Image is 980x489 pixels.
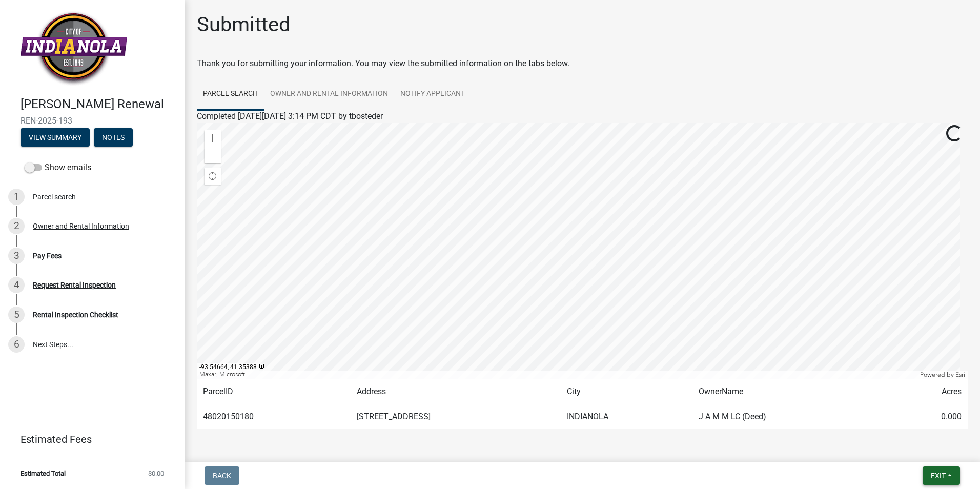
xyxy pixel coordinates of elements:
h4: [PERSON_NAME] Renewal [21,97,176,112]
td: 0.000 [888,404,968,430]
button: View Summary [21,128,90,147]
a: Estimated Fees [8,429,168,450]
button: Exit [923,466,960,485]
div: Maxar, Microsoft [197,371,917,379]
div: 6 [8,336,25,353]
wm-modal-confirm: Summary [21,134,90,142]
span: Estimated Total [21,470,66,477]
a: Parcel search [197,78,264,111]
button: Notes [94,128,133,147]
td: City [561,379,692,404]
td: J A M M LC (Deed) [692,404,888,430]
div: Rental Inspection Checklist [33,311,118,318]
div: Parcel search [33,193,76,200]
span: Back [213,472,231,480]
wm-modal-confirm: Notes [94,134,133,142]
div: 1 [8,189,25,205]
label: Show emails [25,161,91,174]
div: 4 [8,277,25,293]
img: City of Indianola, Iowa [21,11,127,86]
h1: Submitted [197,12,291,37]
span: $0.00 [148,470,164,477]
td: ParcelID [197,379,351,404]
button: Back [205,466,239,485]
td: Acres [888,379,968,404]
td: Address [351,379,561,404]
span: Exit [931,472,946,480]
span: Completed [DATE][DATE] 3:14 PM CDT by tbosteder [197,111,383,121]
td: INDIANOLA [561,404,692,430]
div: Find my location [205,168,221,185]
div: Pay Fees [33,252,62,259]
td: [STREET_ADDRESS] [351,404,561,430]
div: Request Rental Inspection [33,281,116,289]
span: REN-2025-193 [21,116,164,126]
td: 48020150180 [197,404,351,430]
div: 2 [8,218,25,234]
a: Esri [955,371,965,378]
div: Thank you for submitting your information. You may view the submitted information on the tabs below. [197,57,968,70]
a: Owner and Rental Information [264,78,394,111]
div: 5 [8,307,25,323]
div: 3 [8,248,25,264]
div: Zoom out [205,147,221,163]
td: OwnerName [692,379,888,404]
a: Notify Applicant [394,78,471,111]
div: Owner and Rental Information [33,222,129,230]
div: Powered by [917,371,968,379]
div: Zoom in [205,130,221,147]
